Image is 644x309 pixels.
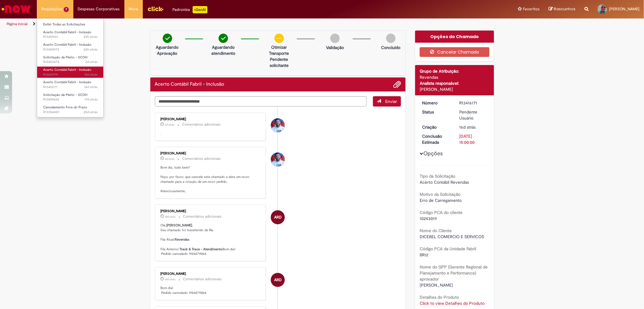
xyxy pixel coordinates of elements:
div: [PERSON_NAME] [161,117,261,121]
a: Aberto R13416171 : Acerto Contábil Fabril - Inclusão [37,79,104,90]
p: Concluído [381,44,400,51]
div: Angelica Ribeiro dos Santos [271,273,285,287]
span: Acerto Contábil Revendas [420,179,469,185]
div: 14/08/2025 08:36:23 [459,124,487,130]
p: . [161,131,261,136]
span: R13453478 [43,60,98,64]
a: Aberto R13404652 : Solicitação de Pleito - SCOH [37,92,104,103]
span: 10d atrás [84,72,98,77]
span: R13459161 [43,35,98,39]
a: Aberto R13354459 : Cancelamento Fora do Prazo [37,104,104,115]
span: Enviar [385,99,397,104]
div: [PERSON_NAME] [161,209,261,213]
time: 12/08/2025 15:43:14 [85,97,98,102]
span: 10243019 [420,216,437,221]
img: check-circle-green.png [163,34,172,43]
span: DICEBEL COMERCIO E SERVICOS [420,234,484,239]
time: 20/08/2025 09:17:46 [165,278,176,281]
time: 14/08/2025 08:36:26 [84,85,98,89]
p: +GenAi [193,6,207,13]
span: 10d atrás [165,215,176,219]
span: Acerto Contábil Fabril - Inclusão [43,80,91,84]
img: img-circle-grey.png [330,34,340,43]
a: Rascunhos [549,6,575,12]
span: 7 [64,7,69,12]
p: Pendente solicitante [264,56,294,68]
img: circle-minus.png [274,34,284,43]
b: Nome do GPP (Gerente Regional de Planejamento e Performance) aprovador [420,264,488,282]
div: R13416171 [459,100,487,106]
a: Página inicial [7,21,27,26]
dt: Criação [418,124,455,130]
p: Otimizar transporte [264,44,294,56]
span: 16d atrás [84,85,98,89]
ul: Trilhas de página [5,18,425,30]
div: Opções do Chamado [415,31,494,43]
span: Acerto Contábil Fabril - Inclusão [43,67,91,72]
span: 22h atrás [84,35,98,39]
span: [PERSON_NAME] [420,282,453,288]
h2: Acerto Contábil Fabril - Inclusão Histórico de tíquete [155,82,224,87]
span: ARD [274,210,282,225]
time: 28/08/2025 16:28:58 [84,35,98,39]
p: Aguardando Aprovação [153,44,182,56]
a: Aberto R13453478 : Solicitação de Pleito - SCOH [37,54,104,65]
span: [PERSON_NAME] [609,6,639,12]
span: R13431719 [43,72,98,77]
div: Revendas [420,74,489,80]
div: [PERSON_NAME] [161,152,261,155]
span: 17d atrás [85,97,98,102]
span: 25d atrás [84,110,98,114]
span: R13458972 [43,47,98,52]
a: Aberto R13431719 : Acerto Contábil Fabril - Inclusão [37,67,104,78]
b: Detalhes do Produto [420,294,459,300]
div: Grupo de Atribuição: [420,68,489,74]
small: Comentários adicionais [182,156,221,161]
time: 27/08/2025 16:14:02 [85,60,98,64]
div: [PERSON_NAME] [161,272,261,276]
p: Olá, , Seu chamado foi transferido de fila. Fila Atual: Fila Anterior: Bom dia! Pedido cancelado ... [161,223,261,256]
time: 20/08/2025 10:55:34 [84,72,98,77]
b: Tipo da Solicitação [420,173,455,179]
span: R13354459 [43,110,98,115]
span: BR12 [420,252,428,258]
p: Validação [326,44,344,51]
b: Revendas [175,237,190,242]
span: 10d atrás [165,278,176,281]
b: Código PCA da Unidade Fabril [420,246,476,251]
div: Padroniza [173,6,207,13]
time: 05/08/2025 10:26:24 [84,110,98,114]
span: Acerto Contábil Fabril - Inclusão [43,30,91,35]
span: Cancelamento Fora do Prazo [43,105,87,110]
span: Solicitação de Pleito - SCOH [43,55,87,60]
img: img-circle-grey.png [386,34,396,43]
img: check-circle-green.png [219,34,228,43]
span: Despesas Corporativas [78,6,120,12]
div: Pendente Usuário [459,109,487,121]
span: Solicitação de Pleito - SCOH [43,93,87,97]
div: Lucas Marques Mesquita [271,153,285,166]
div: Angelica Ribeiro dos Santos [271,210,285,224]
span: Requisições [41,6,62,12]
span: Erro de Carregamento [420,198,462,203]
span: 2d atrás [85,60,98,64]
a: Click to view Detalhes do Produto [420,301,485,306]
div: [DATE] 15:00:00 [459,133,487,145]
a: Aberto R13458972 : Acerto Contábil Fabril - Inclusão [37,41,104,53]
span: Acerto Contábil Fabril - Inclusão [43,42,91,47]
time: 14/08/2025 08:36:23 [459,124,476,130]
span: ARD [274,273,282,287]
p: Bom dia, tudo bem? Peço, por favor, que cancele este chamado e abra um novo chamado para a criaçã... [161,165,261,194]
a: Aberto R13459161 : Acerto Contábil Fabril - Inclusão [37,29,104,40]
time: 20/08/2025 09:17:46 [165,215,176,219]
b: Track & Trace - Atendimento [180,247,223,251]
b: Código PCA do cliente [420,210,463,215]
img: ServiceNow [1,3,32,15]
span: Rascunhos [554,6,575,12]
span: R13416171 [43,85,98,90]
a: Exibir Todas as Solicitações [37,21,104,28]
span: 22h atrás [84,47,98,52]
b: Nome do Cliente [420,228,452,233]
p: Aguardando atendimento [209,44,238,56]
small: Comentários adicionais [182,122,221,127]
